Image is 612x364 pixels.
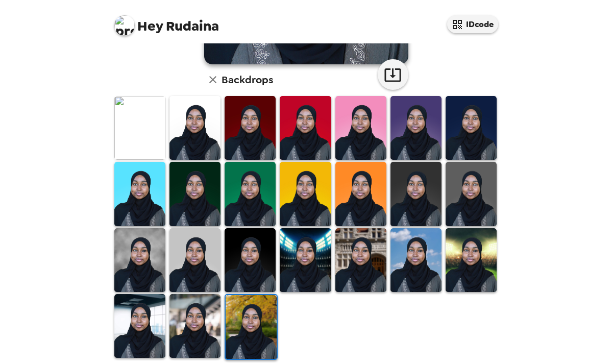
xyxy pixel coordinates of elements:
h6: Backdrops [222,71,273,88]
button: IDcode [447,15,498,33]
span: Rudaina [114,10,219,33]
img: profile pic [114,15,135,36]
span: Hey [137,17,163,35]
img: Original [114,96,165,160]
